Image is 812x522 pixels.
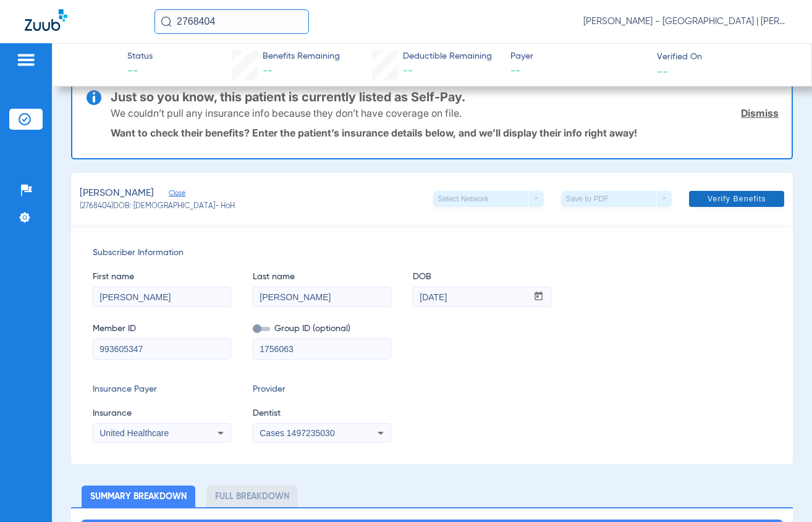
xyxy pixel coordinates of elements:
img: info-icon [87,90,101,105]
span: Deductible Remaining [403,50,492,63]
span: DOB [413,271,551,284]
span: Status [127,50,153,63]
input: Search for patients [154,9,309,34]
span: Payer [510,50,646,63]
span: Cases 1497235030 [260,428,334,438]
span: Verified On [657,51,792,64]
span: Dentist [253,407,391,420]
span: Benefits Remaining [263,50,340,63]
span: Member ID [93,322,231,335]
span: Insurance Payer [93,383,231,396]
img: Search Icon [161,16,172,27]
span: [PERSON_NAME] [80,186,154,201]
span: Subscriber Information [93,246,772,259]
span: Last name [253,271,391,284]
span: Close [169,189,180,201]
span: -- [263,66,273,76]
span: United Healthcare [99,428,169,438]
a: Dismiss [741,107,779,119]
span: Provider [253,383,391,396]
li: Full Breakdown [206,486,298,507]
button: Open calendar [527,287,551,307]
span: -- [403,66,413,76]
span: -- [510,64,646,79]
iframe: Chat Widget [750,463,812,522]
li: Summary Breakdown [82,486,195,507]
p: Want to check their benefits? Enter the patient’s insurance details below, and we’ll display thei... [111,127,779,139]
p: We couldn’t pull any insurance info because they don’t have coverage on file. [111,107,462,119]
span: Verify Benefits [708,194,766,204]
span: (2768404) DOB: [DEMOGRAPHIC_DATA] - HoH [80,201,235,213]
button: Verify Benefits [689,191,784,207]
h3: Just so you know, this patient is currently listed as Self-Pay. [111,91,779,103]
img: Zuub Logo [25,9,67,31]
span: Insurance [93,407,231,420]
img: hamburger-icon [16,53,36,67]
span: -- [657,65,668,78]
span: Group ID (optional) [253,322,391,335]
span: -- [127,64,153,79]
span: First name [93,271,231,284]
span: [PERSON_NAME] - [GEOGRAPHIC_DATA] | [PERSON_NAME] [583,15,787,28]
